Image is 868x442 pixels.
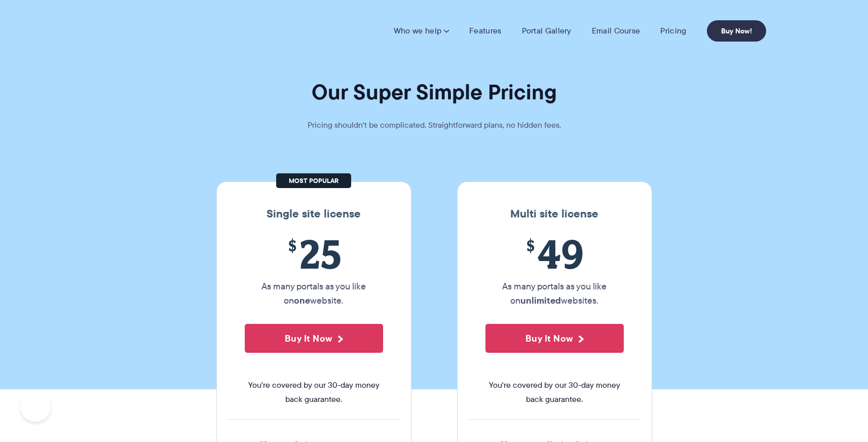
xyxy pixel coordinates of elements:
span: 49 [485,231,624,277]
button: Buy It Now [485,324,624,353]
p: As many portals as you like on website. [245,279,383,308]
a: Pricing [660,26,686,36]
a: Portal Gallery [522,26,572,36]
strong: unlimited [520,293,561,307]
h3: Multi site license [468,207,641,220]
p: As many portals as you like on websites. [485,279,624,308]
span: You're covered by our 30-day money back guarantee. [485,378,624,407]
button: Buy It Now [245,324,383,353]
a: Buy Now! [707,20,766,42]
h3: Single site license [227,207,401,220]
a: Who we help [394,26,449,36]
p: Pricing shouldn't be complicated. Straightforward plans, no hidden fees. [282,118,586,132]
strong: one [294,293,310,307]
span: You're covered by our 30-day money back guarantee. [245,378,383,407]
a: Email Course [592,26,640,36]
a: Features [469,26,501,36]
span: 25 [245,231,383,277]
iframe: Toggle Customer Support [20,391,51,422]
